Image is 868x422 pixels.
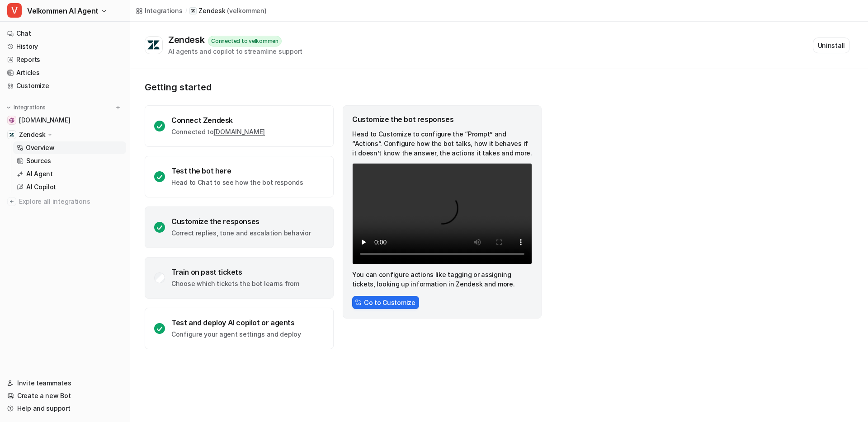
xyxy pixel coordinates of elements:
p: Overview [26,143,55,152]
a: Sources [13,155,126,167]
button: Integrations [4,103,48,112]
p: ( velkommen ) [227,6,266,15]
a: History [4,40,126,53]
a: Chat [4,27,126,40]
a: [DOMAIN_NAME] [214,128,265,136]
span: Velkommen AI Agent [27,5,99,17]
a: Explore all integrations [4,195,126,208]
img: CstomizeIcon [355,299,361,305]
div: Train on past tickets [171,267,299,277]
div: Customize the bot responses [352,115,532,124]
div: Connected to velkommen [208,36,282,47]
img: velkommen.dk [9,117,14,123]
p: Getting started [145,82,542,93]
img: Zendesk logo [147,40,160,51]
p: Head to Customize to configure the “Prompt” and “Actions”. Configure how the bot talks, how it be... [352,129,532,158]
img: menu_add.svg [115,104,121,111]
p: Head to Chat to see how the bot responds [171,178,303,187]
a: Reports [4,53,126,66]
p: Zendesk [198,6,225,15]
span: [DOMAIN_NAME] [19,116,70,125]
a: AI Agent [13,168,126,180]
a: Overview [13,141,126,154]
button: Uninstall [813,38,850,53]
p: AI Copilot [26,183,56,192]
div: Test the bot here [171,166,303,175]
p: Integrations [14,104,46,111]
span: / [185,7,187,15]
p: Zendesk [19,130,46,139]
div: Zendesk [168,34,208,45]
div: Connect Zendesk [171,116,265,125]
img: expand menu [5,104,12,111]
a: Integrations [136,6,183,15]
a: Create a new Bot [4,389,126,402]
p: Choose which tickets the bot learns from [171,279,299,288]
div: AI agents and copilot to streamline support [168,47,302,56]
p: Correct replies, tone and escalation behavior [171,229,311,238]
a: velkommen.dk[DOMAIN_NAME] [4,114,126,127]
span: Explore all integrations [19,194,123,209]
a: Articles [4,66,126,79]
img: explore all integrations [7,197,16,206]
img: Zendesk [9,132,14,137]
div: Customize the responses [171,217,311,226]
span: V [7,3,22,18]
button: Go to Customize [352,296,419,309]
video: Your browser does not support the video tag. [352,163,532,264]
p: Connected to [171,127,265,136]
p: Sources [26,156,51,165]
a: AI Copilot [13,181,126,193]
div: Integrations [145,6,183,15]
a: Invite teammates [4,377,126,389]
p: You can configure actions like tagging or assigning tickets, looking up information in Zendesk an... [352,270,532,289]
p: AI Agent [26,169,53,178]
div: Test and deploy AI copilot or agents [171,318,301,327]
a: Customize [4,80,126,92]
a: Zendesk(velkommen) [189,6,266,15]
p: Configure your agent settings and deploy [171,330,301,339]
a: Help and support [4,402,126,415]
